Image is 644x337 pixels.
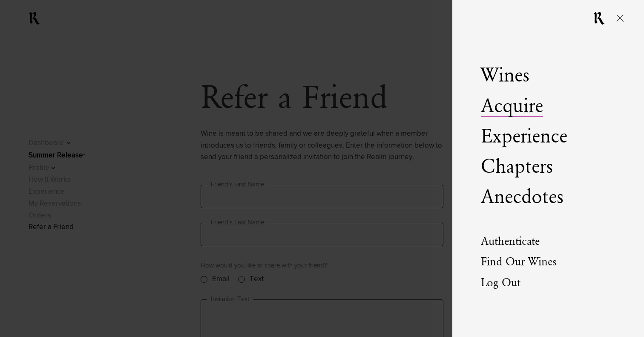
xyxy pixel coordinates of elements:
a: Acquire [481,96,543,117]
a: Chapters [481,157,553,177]
a: Find Our Wines [481,256,556,268]
a: Experience [481,127,567,147]
a: RealmCellars [593,12,605,25]
a: Wines [481,66,529,86]
a: Anecdotes [481,187,563,208]
a: Log Out [481,277,520,289]
a: Authenticate [481,236,540,248]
